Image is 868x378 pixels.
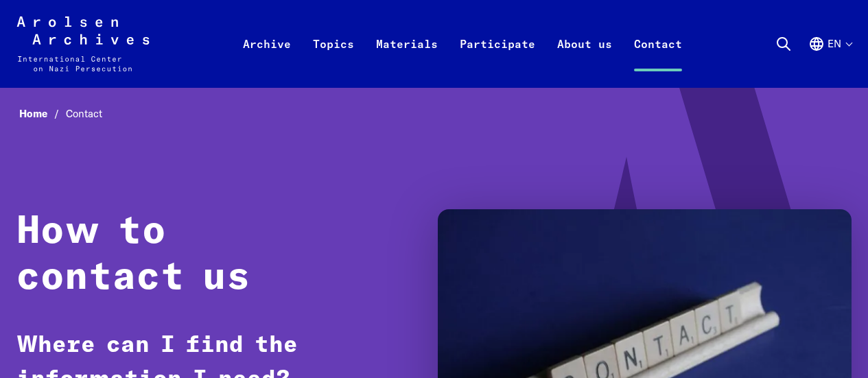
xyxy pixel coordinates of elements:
[302,33,365,88] a: Topics
[623,33,693,88] a: Contact
[808,36,852,85] button: English, language selection
[16,104,852,124] nav: Breadcrumb
[66,107,102,120] span: Contact
[365,33,449,88] a: Materials
[546,33,623,88] a: About us
[232,16,693,71] nav: Primary
[16,213,250,297] strong: How to contact us
[232,33,302,88] a: Archive
[19,107,66,120] a: Home
[449,33,546,88] a: Participate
